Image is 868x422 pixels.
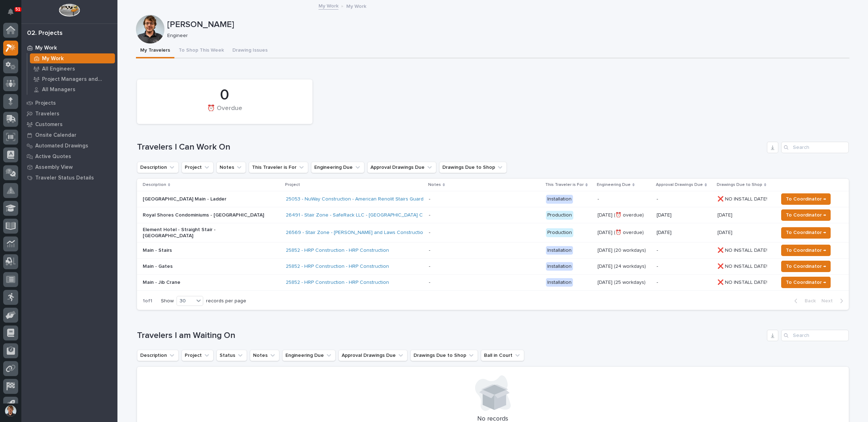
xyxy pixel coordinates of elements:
tr: [GEOGRAPHIC_DATA] Main - Ladder25053 - NuWay Construction - American Renolit Stairs Guardrail and... [137,191,849,207]
p: Travelers [35,111,59,117]
div: Installation [546,246,573,255]
p: [DATE] (25 workdays) [598,280,651,286]
p: [GEOGRAPHIC_DATA] Main - Ladder [143,196,267,202]
button: Engineering Due [282,350,336,361]
h1: Travelers I Can Work On [137,142,764,152]
button: Description [137,350,179,361]
p: Drawings Due to Shop [717,181,762,189]
div: - [429,248,430,254]
p: [DATE] (⏰ overdue) [598,230,651,236]
a: My Work [21,42,117,53]
div: Installation [546,195,573,204]
p: [DATE] [717,211,734,218]
button: Notes [250,350,279,361]
p: Description [143,181,166,189]
p: - [657,280,711,286]
button: Drawings Due to Shop [439,162,507,173]
p: My Work [42,56,64,62]
p: Projects [35,100,56,106]
button: users-avatar [3,403,18,418]
input: Search [781,330,849,341]
p: Active Quotes [35,153,71,160]
button: Description [137,162,179,173]
div: 30 [177,297,194,305]
span: To Coordinator → [786,228,826,237]
span: Back [800,298,816,304]
p: Element Hotel - Straight Stair - [GEOGRAPHIC_DATA] [143,227,267,239]
div: Production [546,211,573,220]
p: All Engineers [42,66,75,72]
button: Project [182,162,214,173]
div: Production [546,228,573,237]
p: - [598,196,651,202]
span: To Coordinator → [786,278,826,287]
button: To Coordinator → [781,209,831,221]
button: To Coordinator → [781,193,831,205]
p: [DATE] (⏰ overdue) [598,212,651,218]
p: Assembly View [35,164,73,171]
button: Notifications [3,4,18,19]
p: Automated Drawings [35,143,88,149]
button: Status [216,350,247,361]
button: Ball in Court [481,350,524,361]
p: ❌ NO INSTALL DATE! [717,278,769,286]
p: 51 [16,7,20,12]
button: To Coordinator → [781,277,831,288]
a: Customers [21,119,117,130]
button: Engineering Due [311,162,364,173]
p: ❌ NO INSTALL DATE! [717,262,769,270]
a: Automated Drawings [21,140,117,151]
a: 25852 - HRP Construction - HRP Construction [286,264,389,270]
a: My Work [27,53,117,63]
div: Installation [546,262,573,271]
p: [DATE] [657,212,711,218]
p: - [657,264,711,270]
p: Engineer [167,33,844,39]
button: Notes [216,162,246,173]
p: Show [161,298,174,304]
button: To Coordinator → [781,227,831,239]
div: - [429,280,430,286]
div: 0 [149,86,300,104]
button: Drawing Issues [228,43,272,58]
a: Assembly View [21,162,117,172]
a: All Managers [27,84,117,94]
p: [DATE] [657,230,711,236]
div: ⏰ Overdue [149,105,300,120]
button: Back [789,298,819,304]
span: To Coordinator → [786,262,826,271]
button: To Shop This Week [174,43,228,58]
div: - [429,212,430,218]
p: ❌ NO INSTALL DATE! [717,195,769,202]
p: [PERSON_NAME] [167,20,847,30]
p: Main - Stairs [143,248,267,254]
div: - [429,264,430,270]
button: To Coordinator → [781,245,831,256]
p: Main - Gates [143,264,267,270]
p: My Work [346,2,366,10]
a: All Engineers [27,64,117,74]
a: Projects [21,98,117,108]
p: Engineering Due [597,181,631,189]
button: Next [819,298,849,304]
tr: Royal Shores Condominiums - [GEOGRAPHIC_DATA]26491 - Stair Zone - SafeRack LLC - [GEOGRAPHIC_DATA... [137,207,849,223]
div: 02. Projects [27,30,63,37]
p: [DATE] (20 workdays) [598,248,651,254]
input: Search [781,142,849,153]
span: To Coordinator → [786,246,826,255]
p: - [657,248,711,254]
a: 26491 - Stair Zone - SafeRack LLC - [GEOGRAPHIC_DATA] Condominiums [286,212,453,218]
p: Project Managers and Engineers [42,76,112,83]
a: Active Quotes [21,151,117,162]
p: Customers [35,121,63,128]
img: Workspace Logo [59,4,80,17]
button: Drawings Due to Shop [410,350,478,361]
p: [DATE] [717,228,734,236]
span: To Coordinator → [786,195,826,203]
button: My Travelers [136,43,174,58]
div: Notifications51 [9,9,18,20]
p: Project [285,181,300,189]
a: 25852 - HRP Construction - HRP Construction [286,248,389,254]
tr: Main - Stairs25852 - HRP Construction - HRP Construction - Installation[DATE] (20 workdays)-❌ NO ... [137,242,849,258]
